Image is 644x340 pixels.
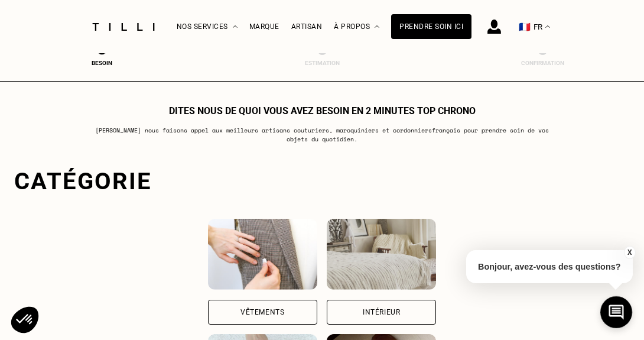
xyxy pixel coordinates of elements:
[519,21,531,33] span: 🇫🇷
[249,22,279,31] a: Marque
[177,1,238,53] div: Nos services
[14,167,630,195] div: Catégorie
[375,25,379,28] img: Menu déroulant à propos
[519,60,566,66] div: Confirmation
[233,25,238,28] img: Menu déroulant
[327,219,436,290] img: Intérieur
[623,246,635,259] button: X
[545,25,550,28] img: menu déroulant
[78,60,125,66] div: Besoin
[466,250,633,283] p: Bonjour, avez-vous des questions?
[513,1,556,53] button: 🇫🇷 FR
[208,219,317,290] img: Vêtements
[363,309,400,316] div: Intérieur
[334,1,379,53] div: À propos
[291,22,323,31] a: Artisan
[169,105,476,116] h1: Dites nous de quoi vous avez besoin en 2 minutes top chrono
[88,126,557,144] p: [PERSON_NAME] nous faisons appel aux meilleurs artisans couturiers , maroquiniers et cordonniers ...
[240,309,284,316] div: Vêtements
[487,20,501,34] img: icône connexion
[298,60,346,66] div: Estimation
[88,23,159,31] img: Logo du service de couturière Tilli
[391,14,471,39] a: Prendre soin ici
